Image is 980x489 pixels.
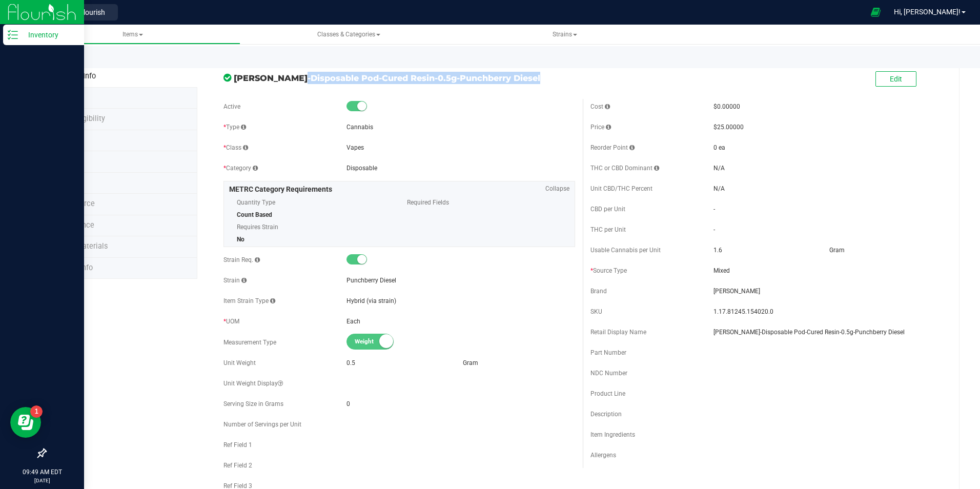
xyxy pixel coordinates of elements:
span: Each [346,318,360,325]
span: 1.17.81245.154020.0 [713,307,942,316]
span: Source Type [590,267,627,274]
span: Strain Req. [223,256,260,263]
p: [DATE] [5,477,79,484]
span: [PERSON_NAME]-Disposable Pod-Cured Resin-0.5g-Punchberry Diesel [234,72,575,84]
span: Weight [355,334,401,349]
span: Vapes [346,144,364,151]
span: Product Line [590,390,625,397]
span: Disposable [346,165,377,172]
span: Allergens [590,452,616,459]
span: Count Based [237,211,272,218]
span: SKU [590,308,602,315]
span: Category [223,165,258,172]
span: $25.00000 [713,124,744,131]
span: Gram [829,247,845,254]
span: Price [590,124,611,131]
iframe: Resource center [10,407,41,438]
p: Inventory [18,29,79,41]
span: Brand [590,288,607,295]
span: Part Number [590,349,626,356]
span: Cost [590,103,610,110]
span: Number of Servings per Unit [223,421,301,428]
span: Edit [890,75,902,83]
span: Class [223,144,248,151]
span: NDC Number [590,370,627,377]
span: Item Ingredients [590,431,635,438]
span: Hybrid (via strain) [346,297,396,304]
span: Unit Weight [223,359,256,366]
span: UOM [223,318,239,325]
span: Requires Strain [237,219,392,235]
p: 09:49 AM EDT [5,467,79,477]
span: 0 ea [713,144,725,151]
span: Description [590,411,622,418]
span: [PERSON_NAME]-Disposable Pod-Cured Resin-0.5g-Punchberry Diesel [713,328,942,337]
span: Hi, [PERSON_NAME]! [894,8,961,16]
span: 1.6 [713,247,722,254]
span: Ref Field 2 [223,462,252,469]
span: 0 [346,399,575,409]
span: Strain [223,277,247,284]
span: THC per Unit [590,226,626,233]
button: Edit [875,71,916,87]
span: N/A [713,185,725,192]
span: Required Fields [407,195,562,210]
span: Active [223,103,240,110]
span: N/A [713,165,725,172]
i: Custom display text for unit weight (e.g., '1.25 g', '1 gram (0.035 oz)', '1 cookie (10mg THC)') [278,380,283,386]
span: Unit Weight Display [223,380,283,387]
span: Strains [553,31,577,38]
span: Unit CBD/THC Percent [590,185,652,192]
span: $0.00000 [713,103,740,110]
span: [PERSON_NAME] [713,287,942,296]
span: Serving Size in Grams [223,400,283,407]
span: Ref Field 1 [223,441,252,449]
span: THC or CBD Dominant [590,165,659,172]
span: - [713,226,715,233]
span: Retail Display Name [590,329,646,336]
span: Gram [463,359,478,366]
span: Classes & Categories [317,31,380,38]
span: In Sync [223,72,231,83]
span: Reorder Point [590,144,635,151]
span: Open Ecommerce Menu [864,2,887,22]
inline-svg: Inventory [8,30,18,40]
span: Usable Cannabis per Unit [590,247,661,254]
span: Collapse [545,184,569,193]
span: 0.5 [346,359,355,366]
span: Mixed [713,266,942,275]
iframe: Resource center unread badge [30,405,43,418]
span: Cannabis [346,124,373,131]
span: Measurement Type [223,339,276,346]
span: - [713,206,715,213]
span: Quantity Type [237,195,392,210]
span: Item Strain Type [223,297,275,304]
span: CBD per Unit [590,206,625,213]
span: METRC Category Requirements [229,185,332,193]
span: Punchberry Diesel [346,277,396,284]
span: No [237,236,244,243]
span: Items [122,31,143,38]
span: Type [223,124,246,131]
